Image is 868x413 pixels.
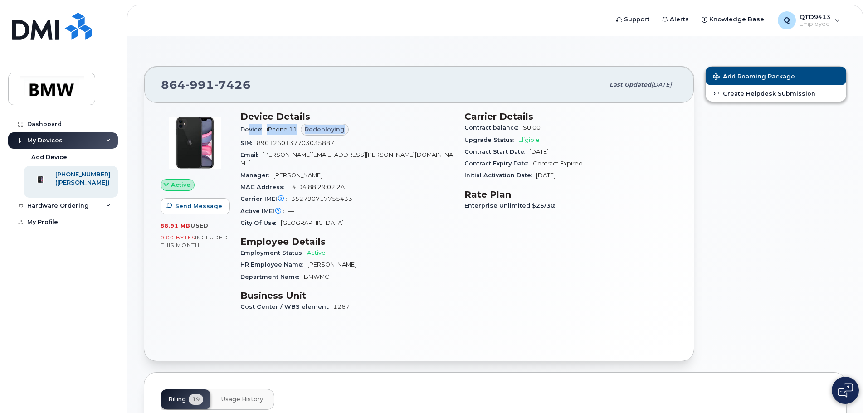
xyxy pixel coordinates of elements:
[240,261,307,268] span: HR Employee Name
[240,249,307,256] span: Employment Status
[221,396,263,403] span: Usage History
[161,223,190,229] span: 88.91 MB
[267,126,297,133] span: iPhone 11
[291,195,352,202] span: 352790717755433
[464,189,678,200] h3: Rate Plan
[307,261,356,268] span: [PERSON_NAME]
[240,151,453,166] span: [PERSON_NAME][EMAIL_ADDRESS][PERSON_NAME][DOMAIN_NAME]
[240,140,257,146] span: SIM
[240,219,281,226] span: City Of Use
[523,124,541,131] span: $0.00
[161,198,230,214] button: Send Message
[190,222,209,229] span: used
[305,125,345,134] span: Redeploying
[533,160,583,167] span: Contract Expired
[304,273,329,280] span: BMWMC
[706,67,846,85] button: Add Roaming Package
[713,73,795,82] span: Add Roaming Package
[240,126,267,133] span: Device
[333,303,350,310] span: 1267
[307,249,326,256] span: Active
[464,172,536,179] span: Initial Activation Date
[651,81,672,88] span: [DATE]
[464,111,678,122] h3: Carrier Details
[273,172,322,179] span: [PERSON_NAME]
[464,202,560,209] span: Enterprise Unlimited $25/30
[240,184,288,190] span: MAC Address
[240,151,263,158] span: Email
[464,136,518,143] span: Upgrade Status
[240,195,291,202] span: Carrier IMEI
[240,303,333,310] span: Cost Center / WBS element
[175,202,222,210] span: Send Message
[288,184,345,190] span: F4:D4:88:29:02:2A
[240,273,304,280] span: Department Name
[464,148,529,155] span: Contract Start Date
[464,124,523,131] span: Contract balance
[464,160,533,167] span: Contract Expiry Date
[161,234,195,241] span: 0.00 Bytes
[240,208,288,214] span: Active IMEI
[257,140,334,146] span: 8901260137703035887
[529,148,549,155] span: [DATE]
[240,290,454,301] h3: Business Unit
[185,78,214,92] span: 991
[240,236,454,247] h3: Employee Details
[161,78,251,92] span: 864
[240,172,273,179] span: Manager
[610,81,651,88] span: Last updated
[168,116,222,170] img: iPhone_11.jpg
[536,172,556,179] span: [DATE]
[288,208,294,214] span: —
[240,111,454,122] h3: Device Details
[706,85,846,102] a: Create Helpdesk Submission
[281,219,344,226] span: [GEOGRAPHIC_DATA]
[214,78,251,92] span: 7426
[518,136,540,143] span: Eligible
[838,383,853,398] img: Open chat
[171,180,190,189] span: Active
